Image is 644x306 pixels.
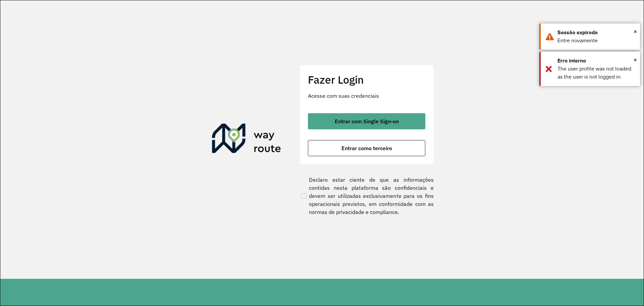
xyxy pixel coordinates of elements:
span: Entrar como terceiro [341,145,392,151]
div: Sessão expirada [557,29,635,37]
span: Entrar com Single Sign-on [335,119,399,124]
img: Roteirizador AmbevTech [212,124,281,156]
div: The user profile was not loaded as the user is not logged in. [557,65,635,81]
label: Declaro estar ciente de que as informações contidas nesta plataforma são confidenciais e devem se... [300,176,434,216]
span: × [634,55,637,65]
div: Erro interno [557,57,635,65]
button: button [308,113,425,129]
h2: Fazer Login [308,73,425,86]
div: Entre novamente [557,37,635,45]
span: × [634,27,637,37]
button: Close [634,27,637,37]
p: Acesse com suas credenciais [308,92,425,100]
button: button [308,140,425,156]
button: Close [634,55,637,65]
